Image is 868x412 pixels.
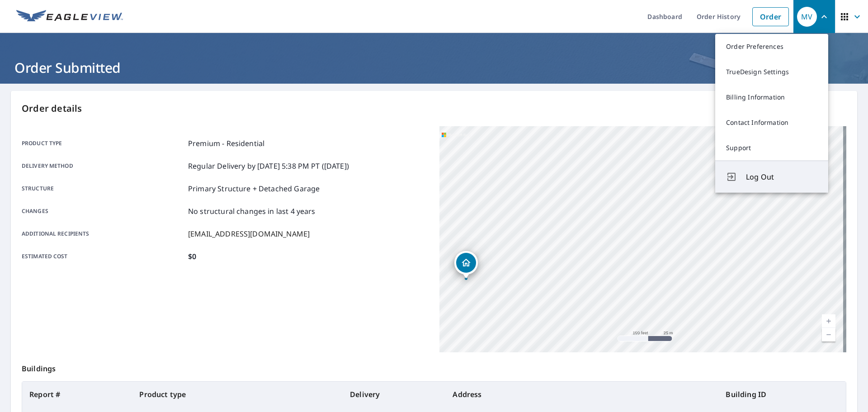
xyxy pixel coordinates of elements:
[752,7,789,26] a: Order
[22,251,184,262] p: Estimated cost
[188,251,196,262] p: $0
[822,328,835,341] a: Current Level 18, Zoom Out
[746,171,817,182] span: Log Out
[715,59,828,85] a: TrueDesign Settings
[797,7,817,27] div: MV
[343,382,445,407] th: Delivery
[22,206,184,217] p: Changes
[188,206,316,217] p: No structural changes in last 4 years
[715,110,828,135] a: Contact Information
[454,251,478,279] div: Dropped pin, building 1, Residential property, 1219 W 38th St Kansas City, MO 64111
[188,161,349,171] p: Regular Delivery by [DATE] 5:38 PM PT ([DATE])
[188,138,264,149] p: Premium - Residential
[822,314,835,328] a: Current Level 18, Zoom In
[22,161,184,171] p: Delivery method
[715,85,828,110] a: Billing Information
[22,382,132,407] th: Report #
[715,135,828,161] a: Support
[16,10,123,24] img: EV Logo
[22,138,184,149] p: Product type
[188,228,310,239] p: [EMAIL_ADDRESS][DOMAIN_NAME]
[445,382,718,407] th: Address
[715,34,828,59] a: Order Preferences
[22,102,846,115] p: Order details
[188,183,320,194] p: Primary Structure + Detached Garage
[718,382,846,407] th: Building ID
[11,58,857,77] h1: Order Submitted
[22,352,846,381] p: Buildings
[22,228,184,239] p: Additional recipients
[22,183,184,194] p: Structure
[715,161,828,193] button: Log Out
[132,382,343,407] th: Product type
